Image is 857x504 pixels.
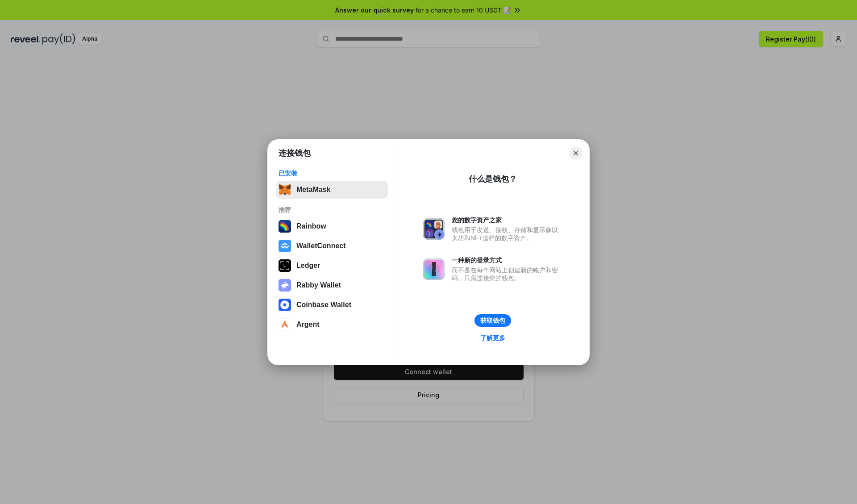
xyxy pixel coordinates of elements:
[469,174,517,184] div: 什么是钱包？
[276,276,388,294] button: Rabby Wallet
[423,258,445,280] img: svg+xml,%3Csvg%20xmlns%3D%22http%3A%2F%2Fwww.w3.org%2F2000%2Fsvg%22%20fill%3D%22none%22%20viewBox...
[276,217,388,235] button: Rainbow
[480,317,505,325] div: 获取钱包
[279,318,291,331] img: svg+xml,%3Csvg%20width%3D%2228%22%20height%3D%2228%22%20viewBox%3D%220%200%2028%2028%22%20fill%3D...
[279,169,385,177] div: 已安装
[423,218,445,240] img: svg+xml,%3Csvg%20xmlns%3D%22http%3A%2F%2Fwww.w3.org%2F2000%2Fsvg%22%20fill%3D%22none%22%20viewBox...
[279,206,385,214] div: 推荐
[296,301,351,309] div: Coinbase Wallet
[475,332,511,344] a: 了解更多
[296,242,346,250] div: WalletConnect
[276,296,388,314] button: Coinbase Wallet
[279,148,311,158] h1: 连接钱包
[276,316,388,333] button: Argent
[276,237,388,255] button: WalletConnect
[276,257,388,275] button: Ledger
[452,216,562,224] div: 您的数字资产之家
[474,314,511,327] button: 获取钱包
[279,183,291,196] img: svg+xml,%3Csvg%20fill%3D%22none%22%20height%3D%2233%22%20viewBox%3D%220%200%2035%2033%22%20width%...
[570,147,582,159] button: Close
[279,259,291,272] img: svg+xml,%3Csvg%20xmlns%3D%22http%3A%2F%2Fwww.w3.org%2F2000%2Fsvg%22%20width%3D%2228%22%20height%3...
[296,321,320,329] div: Argent
[296,262,320,270] div: Ledger
[480,334,505,342] div: 了解更多
[279,299,291,311] img: svg+xml,%3Csvg%20width%3D%2228%22%20height%3D%2228%22%20viewBox%3D%220%200%2028%2028%22%20fill%3D...
[279,220,291,233] img: svg+xml,%3Csvg%20width%3D%22120%22%20height%3D%22120%22%20viewBox%3D%220%200%20120%20120%22%20fil...
[296,186,330,194] div: MetaMask
[452,266,562,282] div: 而不是在每个网站上创建新的账户和密码，只需连接您的钱包。
[279,240,291,252] img: svg+xml,%3Csvg%20width%3D%2228%22%20height%3D%2228%22%20viewBox%3D%220%200%2028%2028%22%20fill%3D...
[452,226,562,242] div: 钱包用于发送、接收、存储和显示像以太坊和NFT这样的数字资产。
[452,256,562,264] div: 一种新的登录方式
[279,279,291,292] img: svg+xml,%3Csvg%20xmlns%3D%22http%3A%2F%2Fwww.w3.org%2F2000%2Fsvg%22%20fill%3D%22none%22%20viewBox...
[296,222,326,230] div: Rainbow
[276,181,388,199] button: MetaMask
[296,281,341,289] div: Rabby Wallet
